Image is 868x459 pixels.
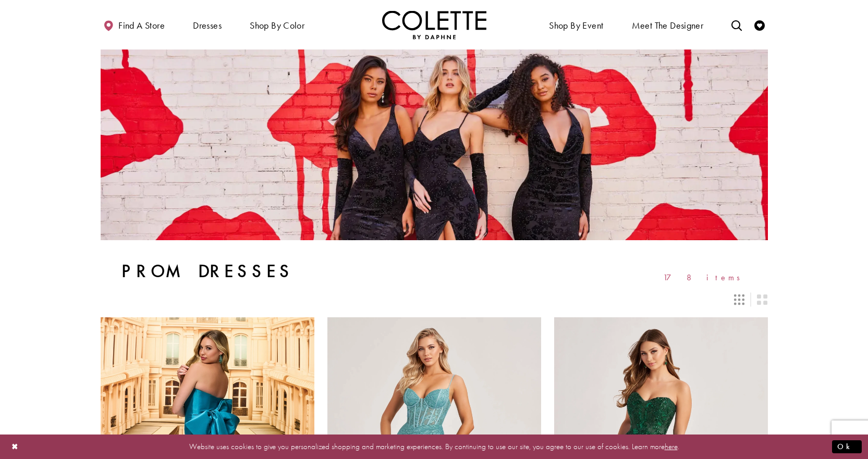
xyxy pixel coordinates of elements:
[94,288,774,311] div: Layout Controls
[101,10,167,39] a: Find a store
[663,273,747,282] span: 178 items
[757,294,767,305] span: Switch layout to 2 columns
[832,440,862,453] button: Submit Dialog
[632,20,704,31] span: Meet the designer
[75,440,793,454] p: Website uses cookies to give you personalized shopping and marketing experiences. By continuing t...
[734,294,744,305] span: Switch layout to 3 columns
[629,10,706,39] a: Meet the designer
[193,20,222,31] span: Dresses
[247,10,307,39] span: Shop by color
[729,10,744,39] a: Toggle search
[6,438,24,456] button: Close Dialog
[752,10,767,39] a: Check Wishlist
[382,10,486,39] a: Visit Home Page
[250,20,304,31] span: Shop by color
[190,10,224,39] span: Dresses
[382,10,486,39] img: Colette by Daphne
[549,20,603,31] span: Shop By Event
[121,261,294,282] h1: Prom Dresses
[665,441,678,452] a: here
[546,10,606,39] span: Shop By Event
[118,20,165,31] span: Find a store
